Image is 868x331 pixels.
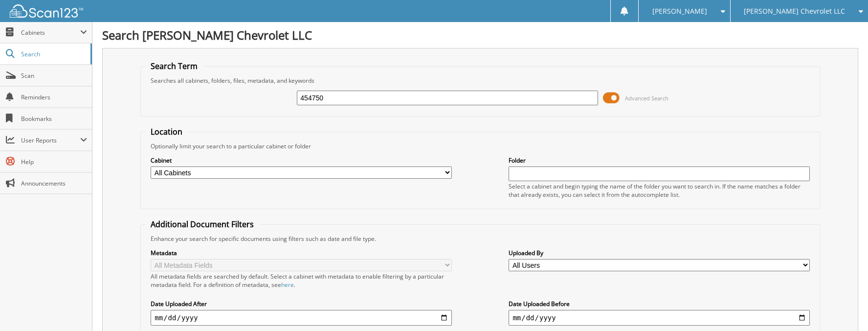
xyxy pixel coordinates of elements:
div: Optionally limit your search to a particular cabinet or folder [146,142,814,150]
span: User Reports [21,136,80,144]
span: Cabinets [21,28,80,37]
span: Announcements [21,179,87,188]
span: [PERSON_NAME] [652,8,707,14]
label: Date Uploaded After [151,300,451,308]
div: Enhance your search for specific documents using filters such as date and file type. [146,235,814,243]
span: Scan [21,71,87,80]
span: Help [21,158,87,166]
a: here [281,281,294,289]
legend: Search Term [146,61,202,71]
span: [PERSON_NAME] Chevrolet LLC [744,8,845,14]
span: Reminders [21,93,87,101]
label: Cabinet [151,156,451,165]
span: Search [21,50,86,58]
label: Uploaded By [509,249,809,257]
h1: Search [PERSON_NAME] Chevrolet LLC [102,27,858,43]
span: Advanced Search [625,95,668,102]
iframe: Chat Widget [819,284,868,331]
div: Select a cabinet and begin typing the name of the folder you want to search in. If the name match... [509,182,809,199]
legend: Additional Document Filters [146,219,259,230]
input: end [509,310,809,326]
div: All metadata fields are searched by default. Select a cabinet with metadata to enable filtering b... [151,272,451,289]
img: scan123-logo-white.svg [10,4,83,18]
div: Searches all cabinets, folders, files, metadata, and keywords [146,76,814,85]
input: start [151,310,451,326]
span: Bookmarks [21,115,87,123]
label: Folder [509,156,809,165]
label: Date Uploaded Before [509,300,809,308]
label: Metadata [151,249,451,257]
legend: Location [146,126,187,137]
